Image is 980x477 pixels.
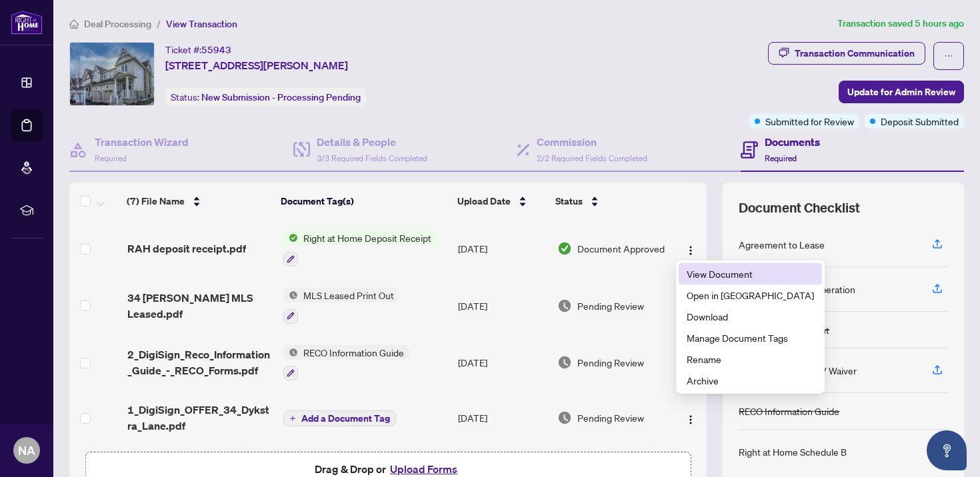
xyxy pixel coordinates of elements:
button: Transaction Communication [768,42,925,65]
th: (7) File Name [121,183,275,220]
span: New Submission - Processing Pending [201,91,361,103]
button: Logo [680,407,701,428]
span: Pending Review [577,410,644,425]
div: Transaction Communication [795,43,915,64]
li: / [157,16,161,31]
td: [DATE] [453,277,552,334]
span: 2/2 Required Fields Completed [537,153,647,163]
span: (7) File Name [127,194,185,209]
div: RECO Information Guide [739,404,839,418]
span: plus [289,415,296,422]
span: Pending Review [577,298,644,313]
span: Upload Date [457,194,511,209]
span: MLS Leased Print Out [298,288,399,302]
span: Status [555,194,583,209]
button: Status IconRight at Home Deposit Receipt [283,231,437,266]
article: Transaction saved 5 hours ago [837,16,964,31]
td: [DATE] [453,220,552,277]
span: Add a Document Tag [301,414,390,423]
img: Status Icon [283,231,298,245]
h4: Transaction Wizard [95,134,189,150]
span: RECO Information Guide [298,345,409,360]
span: Document Checklist [739,199,860,217]
img: IMG-E12357461_1.jpg [70,43,154,105]
img: Document Status [557,241,572,256]
span: Deal Processing [84,18,151,30]
span: 3/3 Required Fields Completed [317,153,427,163]
img: Document Status [557,410,572,425]
span: Manage Document Tags [687,330,814,345]
img: logo [11,10,43,35]
button: Status IconRECO Information Guide [283,345,409,381]
img: Logo [685,414,696,425]
button: Update for Admin Review [839,81,964,103]
th: Document Tag(s) [275,183,452,220]
button: Open asap [927,430,967,470]
div: Agreement to Lease [739,237,825,252]
span: Download [687,309,814,324]
span: View Transaction [166,18,237,30]
td: [DATE] [453,334,552,392]
button: Status IconMLS Leased Print Out [283,288,399,324]
span: RAH deposit receipt.pdf [127,240,246,256]
span: View Document [687,266,814,281]
span: home [69,19,79,29]
button: Add a Document Tag [283,409,396,426]
span: 34 [PERSON_NAME] MLS Leased.pdf [127,290,273,322]
span: Rename [687,352,814,366]
th: Status [550,183,669,220]
span: NA [18,441,35,460]
img: Status Icon [283,345,298,360]
span: 55943 [201,44,231,56]
td: [DATE] [453,391,552,444]
div: Ticket #: [165,42,231,57]
img: Logo [685,245,696,256]
span: [STREET_ADDRESS][PERSON_NAME] [165,57,348,73]
span: 1_DigiSign_OFFER_34_Dykstra_Lane.pdf [127,402,273,434]
span: Pending Review [577,355,644,370]
div: Right at Home Schedule B [739,444,847,459]
span: Right at Home Deposit Receipt [298,231,437,245]
img: Document Status [557,298,572,313]
button: Add a Document Tag [283,410,396,426]
div: Status: [165,88,366,106]
h4: Commission [537,134,647,150]
span: Update for Admin Review [847,81,955,103]
span: ellipsis [944,51,953,61]
img: Document Status [557,355,572,370]
span: Required [765,153,797,163]
h4: Documents [765,134,820,150]
span: Submitted for Review [765,114,854,129]
span: Document Approved [577,241,665,256]
button: Logo [680,238,701,259]
span: Required [95,153,127,163]
span: Deposit Submitted [881,114,959,129]
img: Status Icon [283,288,298,302]
h4: Details & People [317,134,427,150]
th: Upload Date [452,183,550,220]
span: Archive [687,373,814,388]
span: Open in [GEOGRAPHIC_DATA] [687,288,814,302]
span: 2_DigiSign_Reco_Information_Guide_-_RECO_Forms.pdf [127,346,273,378]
